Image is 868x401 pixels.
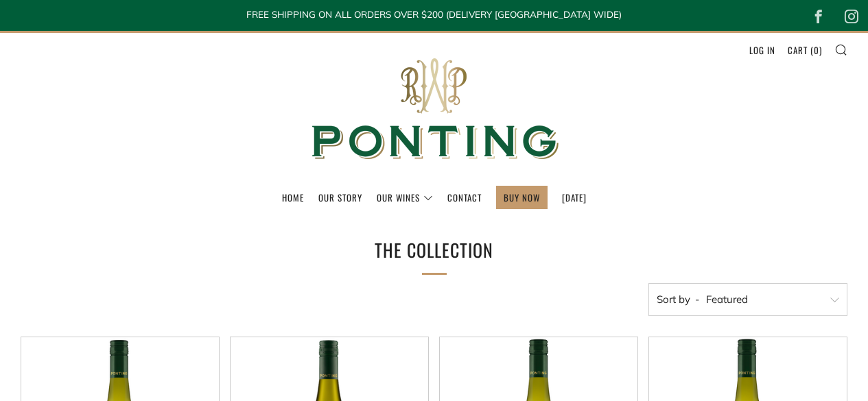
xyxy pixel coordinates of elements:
[297,33,572,186] img: Ponting Wines
[749,39,775,61] a: Log in
[447,186,482,208] a: Contact
[814,43,819,57] span: 0
[318,186,362,208] a: Our Story
[377,186,433,208] a: Our Wines
[228,234,640,267] h1: The Collection
[504,186,540,208] a: BUY NOW
[282,186,304,208] a: Home
[788,39,822,61] a: Cart (0)
[562,186,587,208] a: [DATE]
